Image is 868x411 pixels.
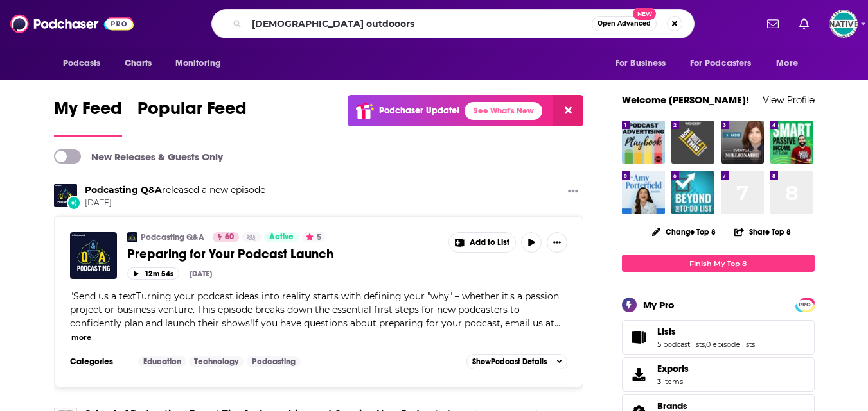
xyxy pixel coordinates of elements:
a: Podcasting Q&A [141,232,204,242]
a: Education [138,356,186,367]
img: Preparing for Your Podcast Launch [70,232,117,279]
h3: released a new episode [85,184,265,196]
a: Active [264,232,299,242]
a: Exports [622,357,815,392]
button: ShowPodcast Details [466,354,568,369]
img: The Amy Porterfield Show [622,171,665,214]
a: Show notifications dropdown [794,13,814,35]
span: Add to List [470,238,509,247]
a: Popular Feed [137,97,247,137]
img: Beyond the To-Do List - Productivity for Work and Life [671,171,714,214]
span: For Business [616,55,666,72]
span: Logged in as truenativemedia [829,10,858,38]
a: Finish My Top 8 [622,255,815,272]
button: 12m 54s [127,267,179,280]
h3: Categories [70,356,128,367]
span: ... [554,317,560,329]
span: Popular Feed [137,97,247,127]
span: Open Advanced [598,21,651,27]
span: Podcasts [63,55,101,72]
span: Lists [657,326,676,337]
button: more [71,332,91,343]
a: Podcasting [247,356,301,367]
span: PRO [797,300,813,310]
span: Show Podcast Details [472,357,547,366]
span: For Podcasters [690,55,752,72]
span: [DATE] [85,197,265,208]
a: See What's New [465,102,542,120]
a: Preparing for Your Podcast Launch [127,246,439,262]
img: Podcast Advertising Playbook [622,121,665,164]
span: Monitoring [175,55,221,72]
span: Send us a textTurning your podcast ideas into reality starts with defining your "why" – whether i... [70,290,559,329]
button: Show More Button [449,233,516,252]
img: How I Built This with Guy Raz [671,121,714,164]
button: 5 [302,232,325,242]
span: 3 items [657,377,689,386]
a: View Profile [763,94,815,106]
button: Show More Button [563,184,583,200]
span: My Feed [54,97,122,127]
div: [DATE] [190,269,212,278]
button: open menu [166,51,238,76]
a: New Releases & Guests Only [54,149,223,164]
img: User Profile [829,10,858,38]
span: 60 [225,231,234,244]
span: New [633,8,656,20]
span: Lists [622,320,815,355]
a: Show notifications dropdown [762,13,784,35]
button: open menu [54,51,118,76]
a: 0 episode lists [706,340,755,349]
a: PRO [797,299,813,309]
button: open menu [607,51,682,76]
img: Eventual Millionaire [721,121,764,164]
a: Welcome [PERSON_NAME]! [622,94,749,106]
div: My Pro [643,299,675,311]
a: 60 [213,232,239,242]
span: More [776,55,798,72]
span: Preparing for Your Podcast Launch [127,246,333,262]
span: , [705,340,706,349]
img: Podchaser - Follow, Share and Rate Podcasts [10,12,134,36]
div: New Episode [67,196,81,210]
span: Exports [626,365,652,383]
input: Search podcasts, credits, & more... [247,13,592,34]
div: Search podcasts, credits, & more... [211,9,695,38]
a: Podcasting Q&A [85,184,162,196]
a: Charts [116,51,160,76]
a: Lists [626,328,652,346]
button: Change Top 8 [644,224,724,240]
a: Lists [657,326,755,337]
span: Active [269,231,294,244]
a: My Feed [54,97,122,137]
button: Share Top 8 [734,219,792,244]
button: Show More Button [547,232,567,253]
p: Podchaser Update! [379,105,459,116]
img: The Smart Passive Income Online Business and Blogging Podcast [770,121,813,164]
img: Podcasting Q&A [127,232,137,242]
button: Show profile menu [829,10,858,38]
button: open menu [767,51,814,76]
img: Podcasting Q&A [54,184,77,207]
span: Exports [657,363,689,374]
span: Charts [125,55,152,72]
span: " [70,290,559,329]
a: 5 podcast lists [657,340,705,349]
a: Technology [189,356,244,367]
button: Open AdvancedNew [592,16,657,31]
button: open menu [682,51,770,76]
